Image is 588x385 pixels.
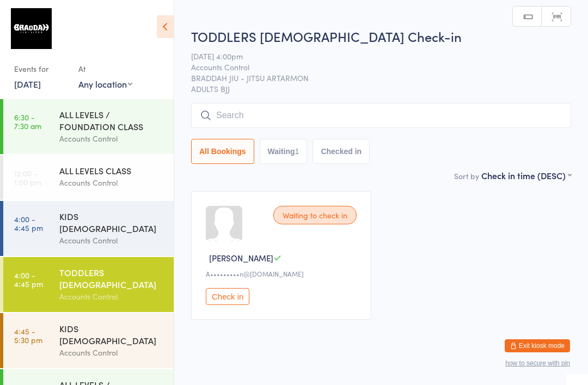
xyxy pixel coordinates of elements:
button: All Bookings [191,139,254,164]
span: Accounts Control [191,62,554,72]
a: 4:00 -4:45 pmTODDLERS [DEMOGRAPHIC_DATA]Accounts Control [3,257,174,312]
span: ADULTS BJJ [191,83,571,94]
h2: TODDLERS [DEMOGRAPHIC_DATA] Check-in [191,27,571,45]
img: Braddah Jiu Jitsu Artarmon [11,8,52,49]
div: Events for [14,60,68,78]
div: At [78,60,132,78]
time: 6:30 - 7:30 am [14,113,41,130]
span: [DATE] 4:00pm [191,51,554,62]
div: Accounts Control [59,346,164,359]
div: A•••••••••n@[DOMAIN_NAME] [206,269,360,278]
span: [PERSON_NAME] [209,252,273,264]
a: 6:30 -7:30 amALL LEVELS / FOUNDATION CLASSAccounts Control [3,99,174,154]
input: Search [191,103,571,128]
label: Sort by [454,170,479,181]
div: Accounts Control [59,290,164,303]
button: how to secure with pin [505,359,570,367]
div: Waiting to check in [273,206,357,224]
span: BRADDAH JIU - JITSU ARTARMON [191,72,554,83]
div: ALL LEVELS / FOUNDATION CLASS [59,108,164,132]
div: Accounts Control [59,132,164,145]
time: 12:00 - 1:00 pm [14,169,41,186]
a: 4:45 -5:30 pmKIDS [DEMOGRAPHIC_DATA]Accounts Control [3,313,174,368]
div: Accounts Control [59,176,164,189]
time: 4:45 - 5:30 pm [14,327,42,344]
time: 4:00 - 4:45 pm [14,271,43,288]
div: Check in time (DESC) [481,169,571,181]
a: [DATE] [14,78,41,90]
button: Exit kiosk mode [505,339,570,352]
button: Waiting1 [260,139,308,164]
button: Check in [206,288,249,305]
div: TODDLERS [DEMOGRAPHIC_DATA] [59,266,164,290]
div: Accounts Control [59,234,164,247]
div: ALL LEVELS CLASS [59,164,164,176]
div: 1 [295,147,299,156]
time: 4:00 - 4:45 pm [14,215,43,232]
a: 12:00 -1:00 pmALL LEVELS CLASSAccounts Control [3,155,174,200]
div: Any location [78,78,132,90]
div: KIDS [DEMOGRAPHIC_DATA] [59,322,164,346]
a: 4:00 -4:45 pmKIDS [DEMOGRAPHIC_DATA]Accounts Control [3,201,174,256]
div: KIDS [DEMOGRAPHIC_DATA] [59,210,164,234]
button: Checked in [313,139,370,164]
